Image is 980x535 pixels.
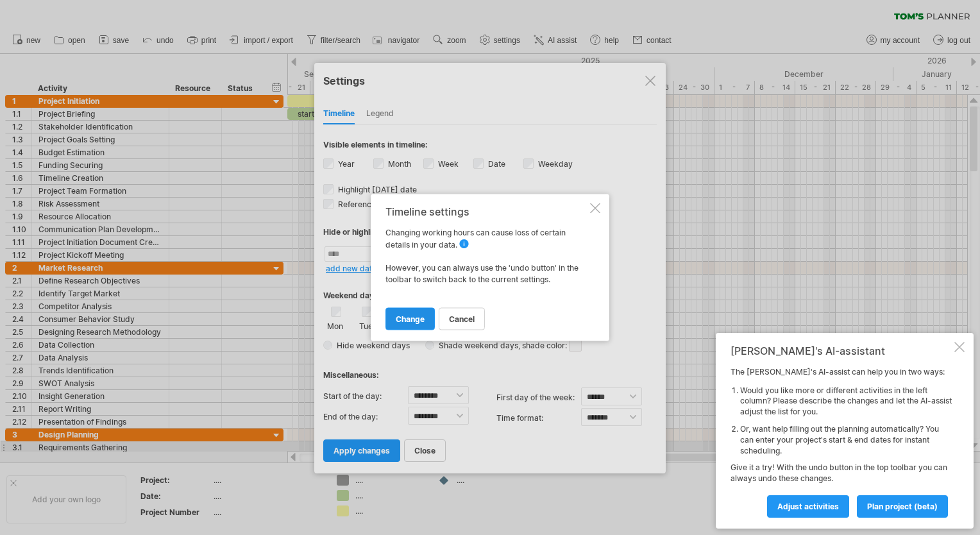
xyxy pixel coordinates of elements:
[777,502,839,511] span: Adjust activities
[867,502,938,511] span: plan project (beta)
[731,344,952,357] div: [PERSON_NAME]'s AI-assistant
[731,367,952,517] div: The [PERSON_NAME]'s AI-assist can help you in two ways: Give it a try! With the undo button in th...
[449,314,475,324] span: cancel
[439,308,485,330] a: cancel
[767,495,849,518] a: Adjust activities
[740,386,952,418] li: Would you like more or different activities in the left column? Please describe the changes and l...
[396,314,425,324] span: change
[385,206,587,217] div: timeline settings
[857,495,948,518] a: plan project (beta)
[740,424,952,456] li: Or, want help filling out the planning automatically? You can enter your project's start & end da...
[385,308,435,330] a: change
[385,206,587,330] div: Changing working hours can cause loss of certain details in your data. However, you can always us...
